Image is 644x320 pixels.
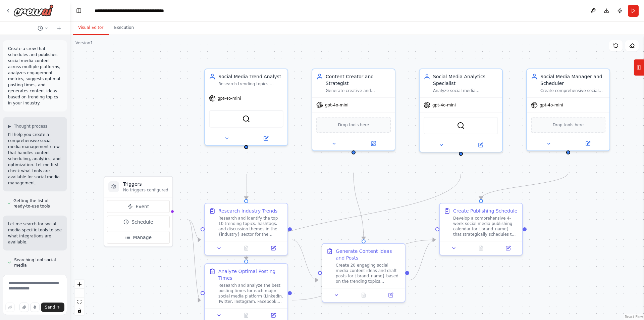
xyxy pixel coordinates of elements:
div: Content Creator and Strategist [326,73,391,87]
g: Edge from 4c124c11-eed6-4b32-8992-4e9f4063765d to e74b6079-24e3-4c78-8ca1-e7e025957c0e [350,173,367,239]
div: Create comprehensive social media posting schedules, coordinate content publishing across platfor... [540,88,605,93]
button: No output available [350,291,378,299]
p: No triggers configured [123,187,168,193]
g: Edge from 7ee71934-c189-441d-8536-f25ca5a39f5e to e8cacc45-5aba-4507-9eb3-8f6be26cf565 [292,236,435,304]
button: No output available [232,311,261,319]
div: Generate creative and engaging social media content ideas, captions, and post concepts for {brand... [326,88,391,93]
div: Develop a comprehensive 4-week social media publishing calendar for {brand_name} that strategical... [453,216,518,237]
button: Open in side panel [262,311,285,319]
button: ▶Thought process [8,124,47,129]
button: fit view [75,298,84,306]
div: Social Media Analytics SpecialistAnalyze social media engagement patterns, audience behavior, and... [419,68,503,152]
nav: breadcrumb [95,7,164,14]
img: SerperDevTool [457,122,465,130]
g: Edge from e74b6079-24e3-4c78-8ca1-e7e025957c0e to e8cacc45-5aba-4507-9eb3-8f6be26cf565 [409,236,435,283]
g: Edge from 8b54dc69-7e28-4875-8d18-582aeef96532 to 7ee71934-c189-441d-8536-f25ca5a39f5e [243,174,464,260]
span: Drop tools here [338,122,369,128]
span: gpt-4o-mini [540,102,563,108]
button: Open in side panel [354,140,392,148]
span: gpt-4o-mini [325,102,348,108]
div: Version 1 [75,40,93,46]
button: Open in side panel [262,244,285,252]
button: Open in side panel [496,244,520,252]
button: Open in side panel [462,141,499,149]
button: Execution [109,21,139,35]
div: Generate Content Ideas and Posts [336,248,401,261]
button: Click to speak your automation idea [30,303,40,312]
button: zoom out [75,289,84,298]
button: zoom in [75,280,84,289]
g: Edge from 87f87a6b-0b68-4a04-a275-8a30b3ae0172 to 5462f991-a883-41aa-aed1-989a8d8d265b [243,174,250,199]
div: Create Publishing Schedule [453,208,517,214]
span: Send [45,305,55,310]
span: Drop tools here [553,122,584,128]
button: Open in side panel [247,134,285,142]
span: gpt-4o-mini [218,96,241,101]
button: Manage [107,231,170,244]
span: Schedule [131,219,153,225]
div: Social Media Manager and Scheduler [540,73,605,87]
button: Send [41,303,64,312]
div: Analyze social media engagement patterns, audience behavior, and content performance to determine... [433,88,498,93]
p: Create a crew that schedules and publishes social media content across multiple platforms, analyz... [8,46,62,106]
div: Content Creator and StrategistGenerate creative and engaging social media content ideas, captions... [312,68,395,151]
button: Open in side panel [379,291,402,299]
button: Schedule [107,216,170,228]
div: Research trending topics, hashtags, and content themes in the {industry} sector to identify viral... [218,81,283,87]
button: Hide left sidebar [74,6,84,15]
div: Create 20 engaging social media content ideas and draft posts for {brand_name} based on the trend... [336,263,401,284]
span: Event [136,203,149,210]
div: Research and analyze the best posting times for each major social media platform (LinkedIn, Twitt... [218,283,283,304]
a: React Flow attribution [625,315,643,319]
button: toggle interactivity [75,306,84,315]
button: Improve this prompt [5,303,15,312]
p: I'll help you create a comprehensive social media management crew that handles content scheduling... [8,132,62,186]
div: Social Media Analytics Specialist [433,73,498,87]
g: Edge from b4032856-c8f8-4984-ab9d-da03ee8046e3 to e8cacc45-5aba-4507-9eb3-8f6be26cf565 [478,173,572,199]
g: Edge from triggers to 5462f991-a883-41aa-aed1-989a8d8d265b [189,217,201,243]
button: No output available [467,244,495,252]
div: Create Publishing ScheduleDevelop a comprehensive 4-week social media publishing calendar for {br... [439,203,523,256]
g: Edge from 5462f991-a883-41aa-aed1-989a8d8d265b to e74b6079-24e3-4c78-8ca1-e7e025957c0e [292,236,318,283]
div: Research Industry TrendsResearch and identify the top 10 trending topics, hashtags, and discussio... [204,203,288,256]
g: Edge from triggers to 7ee71934-c189-441d-8536-f25ca5a39f5e [189,217,201,304]
div: Analyze Optimal Posting Times [218,268,283,281]
button: Upload files [19,303,29,312]
button: Open in side panel [569,140,607,148]
div: React Flow controls [75,280,84,315]
img: SerperDevTool [242,115,250,123]
img: Logo [13,4,54,16]
span: gpt-4o-mini [432,102,456,108]
button: No output available [232,244,261,252]
div: Research and identify the top 10 trending topics, hashtags, and discussion themes in the {industr... [218,216,283,237]
div: Generate Content Ideas and PostsCreate 20 engaging social media content ideas and draft posts for... [322,243,406,303]
div: Research Industry Trends [218,208,277,214]
button: Switch to previous chat [35,24,51,32]
div: Social Media Trend AnalystResearch trending topics, hashtags, and content themes in the {industry... [204,68,288,146]
button: Start a new chat [54,24,64,32]
h3: Triggers [123,181,168,187]
span: Manage [133,234,152,241]
div: TriggersNo triggers configuredEventScheduleManage [104,176,173,247]
span: Getting the list of ready-to-use tools [13,198,62,209]
p: Let me search for social media specific tools to see what integrations are available. [8,221,62,245]
span: Searching tool social media [14,257,62,268]
span: Thought process [14,124,47,129]
span: ▶ [8,124,11,129]
div: Social Media Manager and SchedulerCreate comprehensive social media posting schedules, coordinate... [526,68,610,151]
button: Event [107,200,170,213]
div: Social Media Trend Analyst [218,73,283,80]
button: Visual Editor [73,21,109,35]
